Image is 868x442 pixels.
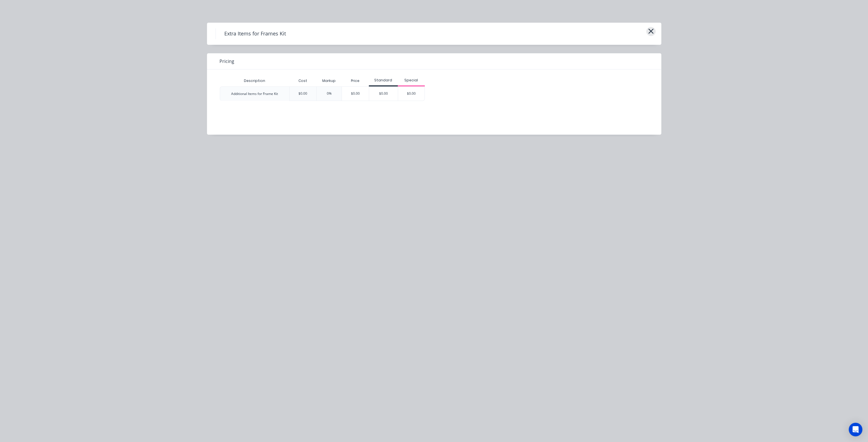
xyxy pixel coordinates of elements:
div: $0.00 [298,91,307,96]
div: $0.00 [398,87,425,101]
div: Cost [289,75,317,86]
div: Price [342,75,369,86]
div: Markup [316,75,342,86]
div: Additional Items for Frame Kit [231,91,278,96]
h4: Extra Items for Frames Kit [216,28,294,39]
div: Description [239,74,270,88]
div: Special [398,78,425,83]
div: $0.00 [342,87,369,101]
div: Open Intercom Messenger [849,423,862,436]
div: 0% [327,91,332,96]
div: Standard [369,78,398,83]
span: Pricing [219,58,234,65]
div: $0.00 [369,87,398,101]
